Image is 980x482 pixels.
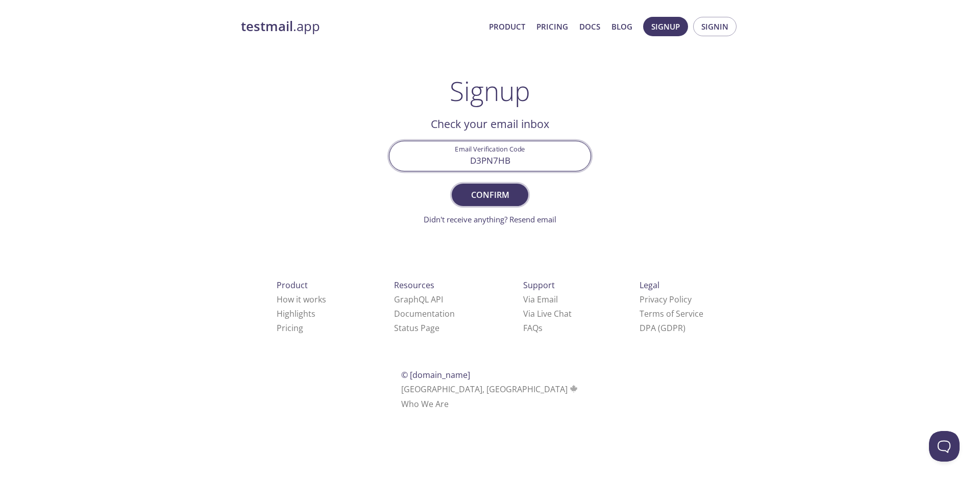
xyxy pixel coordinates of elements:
[523,280,555,291] span: Support
[640,308,703,319] a: Terms of Service
[523,294,558,305] a: Via Email
[277,308,315,319] a: Highlights
[523,322,543,334] a: FAQ
[241,18,481,35] a: testmail.app
[536,20,568,33] a: Pricing
[394,294,443,305] a: GraphQL API
[277,280,308,291] span: Product
[579,20,600,33] a: Docs
[640,280,659,291] span: Legal
[523,308,572,319] a: Via Live Chat
[701,20,728,33] span: Signin
[241,17,293,35] strong: testmail
[651,20,680,33] span: Signup
[277,294,326,305] a: How it works
[401,369,470,380] span: © [DOMAIN_NAME]
[538,322,543,334] span: s
[640,294,692,305] a: Privacy Policy
[450,75,530,106] h1: Signup
[611,20,632,33] a: Blog
[394,308,455,319] a: Documentation
[394,322,439,334] a: Status Page
[489,20,525,33] a: Product
[693,17,737,36] button: Signin
[452,184,528,206] button: Confirm
[394,280,434,291] span: Resources
[424,214,556,224] a: Didn't receive anything? Resend email
[401,398,449,410] a: Who We Are
[463,188,517,202] span: Confirm
[640,322,685,334] a: DPA (GDPR)
[389,115,591,133] h2: Check your email inbox
[277,322,303,334] a: Pricing
[401,384,579,395] span: [GEOGRAPHIC_DATA], [GEOGRAPHIC_DATA]
[929,431,960,462] iframe: Help Scout Beacon - Open
[643,17,688,36] button: Signup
